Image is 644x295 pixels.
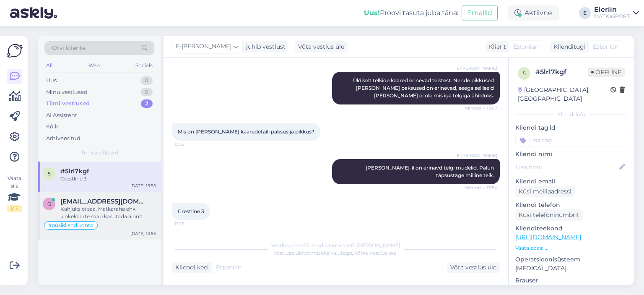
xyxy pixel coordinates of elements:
[47,201,51,207] span: g
[447,262,500,273] div: Võta vestlus üle
[515,244,627,252] p: Vaata edasi ...
[588,68,625,77] span: Offline
[579,7,591,19] div: E
[52,44,86,52] span: Otsi kliente
[46,99,90,108] div: Tiimi vestlused
[134,60,154,71] div: Socials
[274,250,398,256] span: Vestluse ülevõtmiseks vajutage
[457,152,497,159] span: E-[PERSON_NAME]
[515,201,627,209] p: Kliendi telefon
[44,60,54,71] div: All
[515,134,627,146] input: Lisa tag
[140,88,153,97] div: 0
[174,221,206,227] span: 13:55
[465,185,497,191] span: Nähtud ✓ 13:54
[523,70,526,76] span: 5
[216,263,241,272] span: Estonian
[46,111,77,120] div: AI Assistent
[46,123,58,131] div: Kõik
[7,175,22,212] div: Vaata siia
[593,42,618,51] span: Estonian
[60,205,156,220] div: Kahjuks ei saa. Matkaraha ehk kinkekaarte saab kasutada ainult kauplustes kohapeal. Täpsem info s...
[172,263,209,272] div: Kliendi keel
[515,177,627,186] p: Kliendi email
[364,8,458,18] div: Proovi tasuta juba täna:
[46,76,57,85] div: Uus
[48,223,93,228] span: #püsikliendikonto
[295,41,348,52] div: Võta vestlus üle
[81,149,118,157] span: Tiimi vestlused
[130,183,156,189] div: [DATE] 13:55
[364,9,380,17] b: Uus!
[130,230,156,237] div: [DATE] 13:55
[48,170,51,177] span: 5
[515,233,581,241] a: [URL][DOMAIN_NAME]
[176,42,231,51] span: E-[PERSON_NAME]
[513,42,539,51] span: Estonian
[366,164,495,178] span: [PERSON_NAME]-il on erinavd telgi mudelid. Palun täpsustage milline telk.
[594,6,639,20] a: EleriinMATKaSPORT
[7,205,22,212] div: 1 / 3
[515,150,627,159] p: Kliendi nimi
[457,65,497,71] span: E-[PERSON_NAME]
[7,43,23,59] img: Askly Logo
[486,42,506,51] div: Klient
[178,208,204,214] span: Crestline 3
[174,141,206,147] span: 13:52
[518,86,610,103] div: [GEOGRAPHIC_DATA], [GEOGRAPHIC_DATA]
[141,99,153,108] div: 2
[271,242,400,248] span: Vestlus on määratud kasutajale E-[PERSON_NAME]
[515,186,575,197] div: Küsi meiliaadressi
[594,13,630,20] div: MATKaSPORT
[515,224,627,233] p: Klienditeekond
[465,105,497,111] span: Nähtud ✓ 13:07
[60,167,89,175] span: #5lrl7kgf
[515,276,627,285] p: Brauser
[353,77,495,99] span: Üldiselt telkide kaared erinevad teistest. Nende pikkused [PERSON_NAME] paksused on erinevad, see...
[60,198,148,205] span: genofen@gmail.com
[594,6,630,13] div: Eleriin
[515,209,583,221] div: Küsi telefoninumbrit
[60,175,156,183] div: Crestline 3
[462,5,498,21] button: Emailid
[515,255,627,264] p: Operatsioonisüsteem
[550,42,586,51] div: Klienditugi
[515,123,627,132] p: Kliendi tag'id
[243,42,286,51] div: juhib vestlust
[515,264,627,273] p: [MEDICAL_DATA]
[516,162,618,172] input: Lisa nimi
[535,67,588,77] div: # 5lrl7kgf
[87,60,101,71] div: Web
[46,88,88,97] div: Minu vestlused
[140,76,153,85] div: 0
[515,111,627,118] div: Kliendi info
[352,250,398,256] i: „Võtke vestlus üle”
[508,5,559,21] div: Aktiivne
[46,134,80,143] div: Arhiveeritud
[178,128,314,135] span: Mis on [PERSON_NAME] kaaredetaili paksus ja pikkus?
